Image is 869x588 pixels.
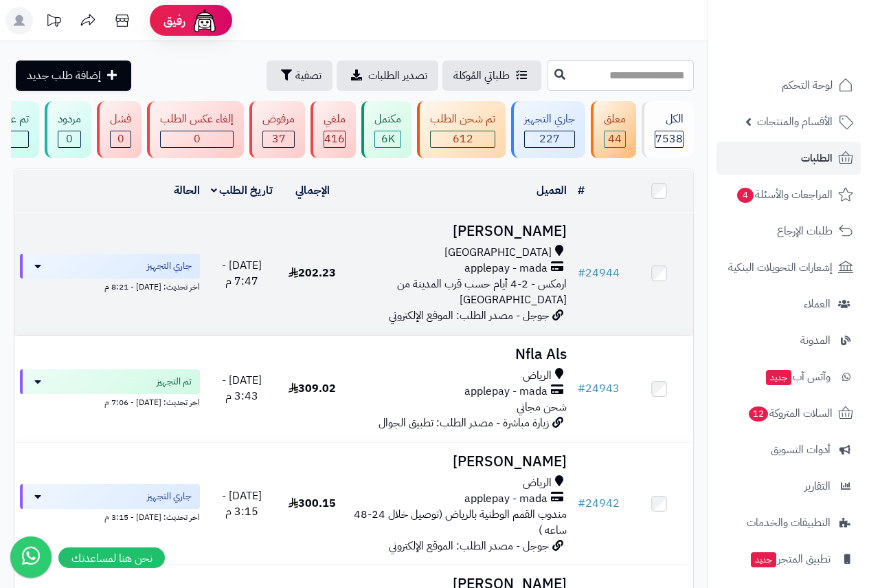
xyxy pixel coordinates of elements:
span: 6K [381,131,395,147]
span: 44 [608,131,622,147]
span: تصفية [295,67,321,84]
h3: [PERSON_NAME] [352,224,567,239]
a: المدونة [716,324,861,357]
div: مردود [58,111,81,127]
a: الطلبات [716,142,861,175]
img: ai-face.png [191,7,218,34]
span: [DATE] - 3:43 م [222,372,262,404]
span: الرياض [523,368,552,384]
span: 0 [194,131,201,147]
a: ملغي 416 [308,101,359,158]
a: #24944 [578,265,620,281]
div: 6043 [375,131,400,147]
span: 0 [117,131,124,147]
div: مرفوض [262,111,295,127]
span: طلباتي المُوكلة [453,67,510,84]
img: logo-2.png [776,21,856,50]
a: الإجمالي [295,182,330,199]
span: الأقسام والمنتجات [757,112,833,131]
span: شحن مجاني [517,399,567,415]
a: تصدير الطلبات [337,61,438,91]
span: جاري التجهيز [147,259,192,273]
a: مرفوض 37 [247,101,308,158]
a: مردود 0 [42,101,94,158]
a: فشل 0 [94,101,144,158]
span: مندوب القمم الوطنية بالرياض (توصيل خلال 24-48 ساعه ) [354,506,567,538]
a: التطبيقات والخدمات [716,506,861,539]
span: applepay - mada [464,491,548,507]
a: لوحة التحكم [716,69,861,102]
button: تصفية [267,61,332,91]
span: [DATE] - 3:15 م [222,488,262,520]
span: الرياض [523,475,552,491]
div: اخر تحديث: [DATE] - 8:21 م [20,279,200,293]
span: 0 [66,131,73,147]
div: تم شحن الطلب [430,111,495,127]
a: طلبات الإرجاع [716,215,861,248]
span: جاري التجهيز [147,490,192,503]
div: الكل [655,111,684,127]
span: العملاء [804,294,831,314]
span: 7538 [655,131,683,147]
a: التقارير [716,470,861,503]
div: 0 [111,131,131,147]
span: المراجعات والأسئلة [736,185,833,204]
a: أدوات التسويق [716,433,861,466]
span: التقارير [804,477,831,496]
span: 202.23 [289,265,336,281]
span: تم التجهيز [157,375,192,389]
span: جوجل - مصدر الطلب: الموقع الإلكتروني [389,307,549,324]
h3: [PERSON_NAME] [352,454,567,470]
a: إلغاء عكس الطلب 0 [144,101,247,158]
a: معلق 44 [588,101,639,158]
div: جاري التجهيز [524,111,575,127]
span: 12 [748,406,769,422]
div: معلق [604,111,626,127]
div: مكتمل [374,111,401,127]
a: #24942 [578,495,620,512]
span: applepay - mada [464,261,548,276]
span: 300.15 [289,495,336,512]
div: 227 [525,131,574,147]
a: تم شحن الطلب 612 [414,101,508,158]
span: 309.02 [289,380,336,397]
div: اخر تحديث: [DATE] - 7:06 م [20,394,200,409]
span: المدونة [800,331,831,350]
span: إضافة طلب جديد [27,67,101,84]
span: applepay - mada [464,384,548,400]
span: جوجل - مصدر الطلب: الموقع الإلكتروني [389,538,549,554]
a: إشعارات التحويلات البنكية [716,251,861,284]
span: 37 [272,131,286,147]
div: اخر تحديث: [DATE] - 3:15 م [20,509,200,523]
a: # [578,182,585,199]
a: الكل7538 [639,101,697,158]
a: وآتس آبجديد [716,360,861,393]
span: رفيق [163,12,185,29]
span: جديد [751,552,776,567]
a: إضافة طلب جديد [16,61,131,91]
span: جديد [766,370,791,385]
a: جاري التجهيز 227 [508,101,588,158]
a: العملاء [716,287,861,320]
span: 612 [453,131,473,147]
span: # [578,495,585,512]
a: #24943 [578,380,620,397]
span: ارمكس - 2-4 أيام حسب قرب المدينة من [GEOGRAPHIC_DATA] [397,276,567,308]
span: لوحة التحكم [782,76,833,95]
div: 44 [605,131,625,147]
a: تحديثات المنصة [36,7,71,38]
a: طلباتي المُوكلة [442,61,541,91]
div: فشل [110,111,131,127]
a: العميل [537,182,567,199]
span: التطبيقات والخدمات [747,513,831,532]
span: الطلبات [801,149,833,168]
span: 4 [736,187,754,204]
span: تصدير الطلبات [368,67,427,84]
a: المراجعات والأسئلة4 [716,178,861,211]
div: ملغي [324,111,346,127]
a: الحالة [174,182,200,199]
h3: Nfla Als [352,347,567,362]
span: أدوات التسويق [771,440,831,459]
span: السلات المتروكة [747,404,833,423]
div: 37 [263,131,294,147]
